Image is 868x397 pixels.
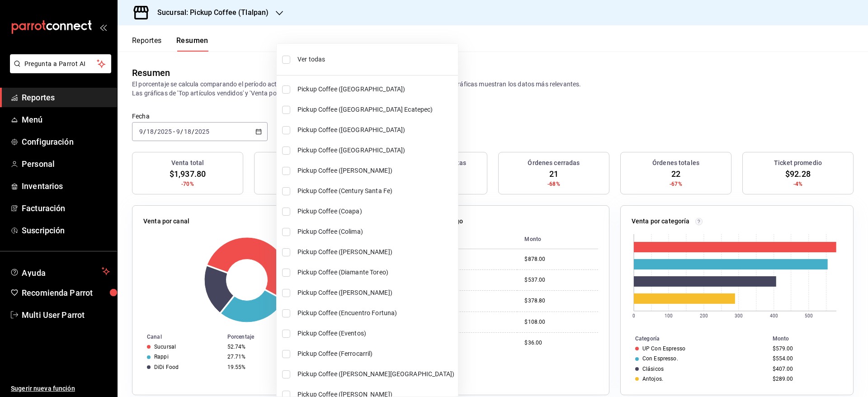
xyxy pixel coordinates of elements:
span: Pickup Coffee (Century Santa Fe) [297,186,454,196]
span: Pickup Coffee ([PERSON_NAME]) [297,288,454,298]
span: Pickup Coffee ([GEOGRAPHIC_DATA] Ecatepec) [297,105,454,114]
span: Pickup Coffee ([PERSON_NAME]) [297,247,454,257]
span: Pickup Coffee ([GEOGRAPHIC_DATA]) [297,125,454,135]
span: Pickup Coffee ([PERSON_NAME]) [297,166,454,175]
span: Pickup Coffee (Diamante Toreo) [297,268,454,277]
span: Pickup Coffee ([PERSON_NAME][GEOGRAPHIC_DATA]) [297,369,454,379]
span: Ver todas [297,55,454,64]
span: Pickup Coffee (Eventos) [297,329,454,338]
span: Pickup Coffee (Coapa) [297,207,454,216]
span: Pickup Coffee ([GEOGRAPHIC_DATA]) [297,146,454,155]
span: Pickup Coffee (Ferrocarril) [297,349,454,359]
span: Pickup Coffee (Colima) [297,227,454,236]
span: Pickup Coffee (Encuentro Fortuna) [297,308,454,318]
span: Pickup Coffee ([GEOGRAPHIC_DATA]) [297,85,454,94]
